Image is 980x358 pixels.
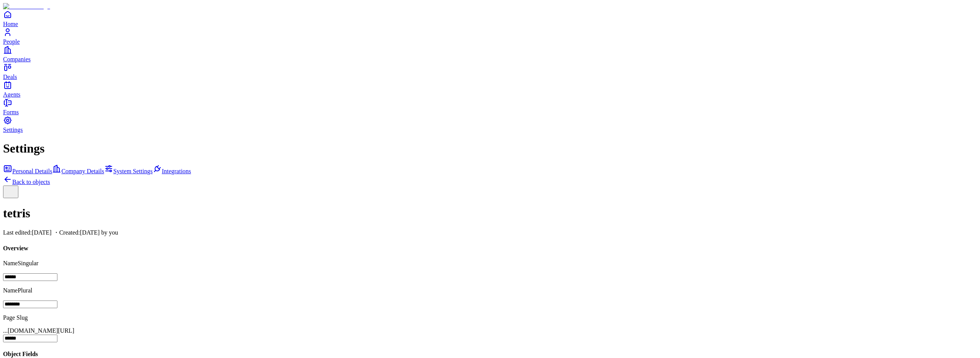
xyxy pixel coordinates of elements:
[113,168,153,174] span: System Settings
[3,141,977,156] h1: Settings
[3,260,977,267] p: Name
[162,168,191,174] span: Integrations
[61,168,104,174] span: Company Details
[3,109,19,115] span: Forms
[18,287,32,294] span: Plural
[3,80,977,98] a: Agents
[153,168,191,174] a: Integrations
[3,206,977,220] h1: tetris
[3,314,977,321] p: Page Slug
[3,63,977,80] a: Deals
[3,98,977,115] a: Forms
[3,45,977,62] a: Companies
[104,168,153,174] a: System Settings
[3,74,17,80] span: Deals
[3,245,977,252] h4: Overview
[3,3,50,10] img: Item Brain Logo
[3,91,20,98] span: Agents
[52,168,104,174] a: Company Details
[3,168,52,174] a: Personal Details
[3,38,20,45] span: People
[3,351,977,358] h4: Object Fields
[3,28,977,45] a: People
[3,229,977,237] p: Last edited: [DATE] ・Created: [DATE] by you
[3,327,977,334] div: ...[DOMAIN_NAME][URL]
[3,56,31,62] span: Companies
[3,116,977,133] a: Settings
[3,21,18,27] span: Home
[3,10,977,27] a: Home
[18,260,38,266] span: Singular
[3,287,977,294] p: Name
[3,179,50,185] a: Back to objects
[3,126,23,133] span: Settings
[12,168,52,174] span: Personal Details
